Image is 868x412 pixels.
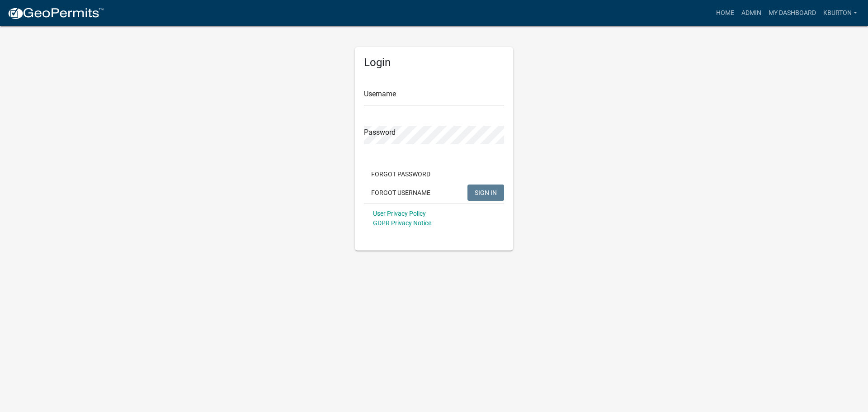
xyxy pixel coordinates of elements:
[467,185,504,201] button: SIGN IN
[475,189,497,196] span: SIGN IN
[364,185,438,201] button: Forgot Username
[364,166,438,182] button: Forgot Password
[820,5,861,22] a: kburton
[738,5,765,22] a: Admin
[765,5,820,22] a: My Dashboard
[373,219,431,227] a: GDPR Privacy Notice
[712,5,738,22] a: Home
[373,210,426,217] a: User Privacy Policy
[364,56,504,69] h5: Login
